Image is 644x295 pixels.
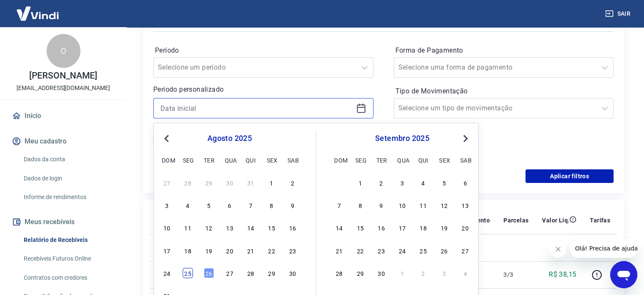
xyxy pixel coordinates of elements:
div: Choose sábado, 20 de setembro de 2025 [460,223,470,233]
div: Choose sexta-feira, 3 de outubro de 2025 [439,268,449,278]
p: 3/3 [503,270,528,279]
div: Choose quarta-feira, 30 de julho de 2025 [224,177,235,188]
div: Choose domingo, 27 de julho de 2025 [162,177,172,188]
div: qui [418,155,428,165]
div: seg [355,155,365,165]
div: Choose domingo, 21 de setembro de 2025 [334,245,344,256]
div: Choose segunda-feira, 4 de agosto de 2025 [183,200,193,210]
a: Dados de login [20,170,116,187]
div: Choose quarta-feira, 17 de setembro de 2025 [397,223,407,233]
div: Choose terça-feira, 5 de agosto de 2025 [204,200,214,210]
div: Choose quarta-feira, 10 de setembro de 2025 [397,200,407,210]
div: Choose segunda-feira, 28 de julho de 2025 [183,177,193,188]
label: Forma de Pagamento [395,45,612,56]
div: Choose quarta-feira, 3 de setembro de 2025 [397,177,407,188]
div: Choose quinta-feira, 2 de outubro de 2025 [418,268,428,278]
a: Recebíveis Futuros Online [20,250,116,267]
div: Choose quinta-feira, 21 de agosto de 2025 [246,245,256,256]
div: Choose terça-feira, 29 de julho de 2025 [204,177,214,188]
div: Choose quarta-feira, 13 de agosto de 2025 [224,223,235,233]
div: Choose quarta-feira, 27 de agosto de 2025 [224,268,235,278]
div: Choose quinta-feira, 14 de agosto de 2025 [246,223,256,233]
div: Choose sábado, 23 de agosto de 2025 [287,245,298,256]
button: Sair [603,6,634,22]
p: [EMAIL_ADDRESS][DOMAIN_NAME] [17,84,110,93]
p: Tarifas [590,216,610,225]
div: Choose sexta-feira, 8 de agosto de 2025 [266,200,276,210]
div: Choose terça-feira, 30 de setembro de 2025 [376,268,386,278]
a: Informe de rendimentos [20,188,116,206]
label: Tipo de Movimentação [395,86,612,96]
div: Choose sexta-feira, 1 de agosto de 2025 [266,177,276,188]
div: setembro 2025 [333,133,472,143]
div: Choose quinta-feira, 31 de julho de 2025 [246,177,256,188]
div: Choose segunda-feira, 25 de agosto de 2025 [183,268,193,278]
div: Choose domingo, 28 de setembro de 2025 [334,268,344,278]
div: month 2025-09 [333,176,472,279]
div: Choose terça-feira, 19 de agosto de 2025 [204,245,214,256]
div: Choose terça-feira, 2 de setembro de 2025 [376,177,386,188]
div: qui [246,155,256,165]
div: Choose sábado, 13 de setembro de 2025 [460,200,470,210]
button: Next Month [460,133,470,143]
input: Data inicial [160,102,353,115]
div: Choose quarta-feira, 1 de outubro de 2025 [397,268,407,278]
div: Choose sábado, 27 de setembro de 2025 [460,245,470,256]
div: Choose quinta-feira, 11 de setembro de 2025 [418,200,428,210]
div: Choose sábado, 30 de agosto de 2025 [287,268,298,278]
div: Choose sábado, 9 de agosto de 2025 [287,200,298,210]
div: Choose segunda-feira, 1 de setembro de 2025 [355,177,365,188]
div: ter [376,155,386,165]
div: Choose sábado, 6 de setembro de 2025 [460,177,470,188]
div: Choose segunda-feira, 15 de setembro de 2025 [355,223,365,233]
div: Choose domingo, 3 de agosto de 2025 [162,200,172,210]
button: Previous Month [161,133,171,143]
div: Choose terça-feira, 12 de agosto de 2025 [204,223,214,233]
div: dom [162,155,172,165]
div: Choose terça-feira, 23 de setembro de 2025 [376,245,386,256]
div: Choose segunda-feira, 22 de setembro de 2025 [355,245,365,256]
div: qua [224,155,235,165]
div: Choose segunda-feira, 18 de agosto de 2025 [183,245,193,256]
div: Choose terça-feira, 9 de setembro de 2025 [376,200,386,210]
iframe: Fechar mensagem [550,241,567,258]
div: Choose sexta-feira, 12 de setembro de 2025 [439,200,449,210]
div: Choose sexta-feira, 15 de agosto de 2025 [266,223,276,233]
div: Choose terça-feira, 26 de agosto de 2025 [204,268,214,278]
div: sex [266,155,276,165]
iframe: Mensagem da empresa [570,239,637,258]
p: R$ 38,15 [549,270,576,280]
p: Valor Líq. [542,216,569,225]
div: Choose sábado, 16 de agosto de 2025 [287,223,298,233]
p: Período personalizado [153,84,373,95]
div: Choose domingo, 10 de agosto de 2025 [162,223,172,233]
div: ter [204,155,214,165]
div: Choose quarta-feira, 6 de agosto de 2025 [224,200,235,210]
div: seg [183,155,193,165]
div: Choose sexta-feira, 19 de setembro de 2025 [439,223,449,233]
p: Parcelas [503,216,528,225]
span: Olá! Precisa de ajuda? [5,6,71,13]
div: sab [287,155,298,165]
div: dom [334,155,344,165]
a: Contratos com credores [20,269,116,287]
a: Relatório de Recebíveis [20,231,116,249]
button: Meu cadastro [10,132,116,151]
div: Choose quarta-feira, 20 de agosto de 2025 [224,245,235,256]
a: Dados da conta [20,151,116,168]
div: Choose segunda-feira, 8 de setembro de 2025 [355,200,365,210]
img: Vindi [10,0,65,26]
label: Período [155,45,372,56]
div: Choose domingo, 17 de agosto de 2025 [162,245,172,256]
div: Choose sexta-feira, 26 de setembro de 2025 [439,245,449,256]
div: Choose quinta-feira, 25 de setembro de 2025 [418,245,428,256]
div: Choose domingo, 24 de agosto de 2025 [162,268,172,278]
p: [PERSON_NAME] [29,71,97,80]
div: qua [397,155,407,165]
div: Choose domingo, 7 de setembro de 2025 [334,200,344,210]
div: Choose sexta-feira, 5 de setembro de 2025 [439,177,449,188]
div: Choose sábado, 2 de agosto de 2025 [287,177,298,188]
button: Meus recebíveis [10,213,116,231]
div: Choose segunda-feira, 29 de setembro de 2025 [355,268,365,278]
div: Choose quarta-feira, 24 de setembro de 2025 [397,245,407,256]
